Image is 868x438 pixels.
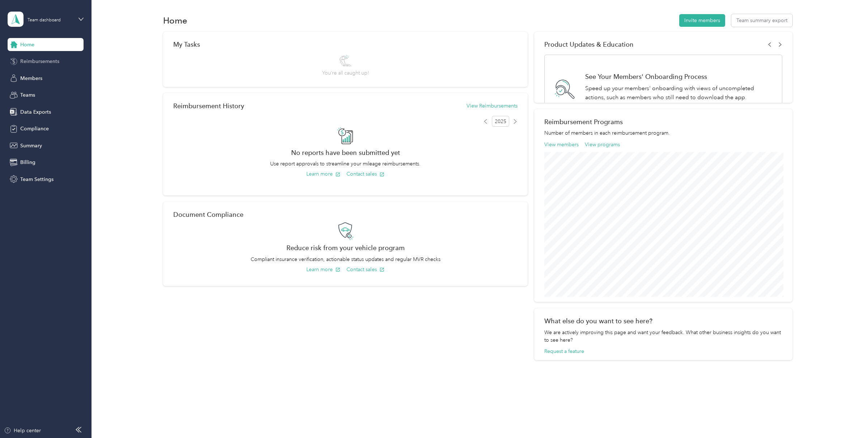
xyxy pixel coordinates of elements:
div: My Tasks [173,41,518,48]
span: Teams [20,91,35,99]
button: Request a feature [544,348,584,355]
button: Help center [4,427,41,434]
button: Contact sales [346,266,384,273]
button: View programs [585,141,620,148]
button: Team summary export [731,14,792,27]
h1: See Your Members' Onboarding Process [585,73,775,80]
h1: Home [163,17,187,24]
span: Reimbursements [20,58,59,65]
span: Billing [20,159,35,166]
p: Number of members in each reimbursement program. [544,129,783,137]
span: Team Settings [20,176,54,183]
h2: No reports have been submitted yet [173,149,518,156]
div: We are actively improving this page and want your feedback. What other business insights do you w... [544,329,783,344]
h2: Reimbursement Programs [544,118,783,126]
button: View members [544,141,579,148]
p: Use report approvals to streamline your mileage reimbursements. [173,160,518,168]
h2: Reduce risk from your vehicle program [173,244,518,252]
span: Home [20,41,34,49]
span: Compliance [20,125,49,132]
h2: Reimbursement History [173,102,244,110]
span: You’re all caught up! [322,69,369,77]
div: What else do you want to see here? [544,317,783,325]
span: Summary [20,142,42,149]
iframe: Everlance-gr Chat Button Frame [827,397,868,438]
span: 2025 [492,116,509,127]
div: Team dashboard [27,18,61,22]
span: Product Updates & Education [544,41,634,48]
button: Invite members [679,14,725,27]
span: Data Exports [20,108,51,116]
p: Compliant insurance verification, actionable status updates and regular MVR checks [173,256,518,263]
span: Members [20,75,42,82]
button: Learn more [306,266,340,273]
button: Learn more [306,170,340,178]
p: Speed up your members' onboarding with views of uncompleted actions, such as members who still ne... [585,84,775,102]
button: View Reimbursements [467,102,518,110]
button: Contact sales [346,170,384,178]
h2: Document Compliance [173,211,243,218]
